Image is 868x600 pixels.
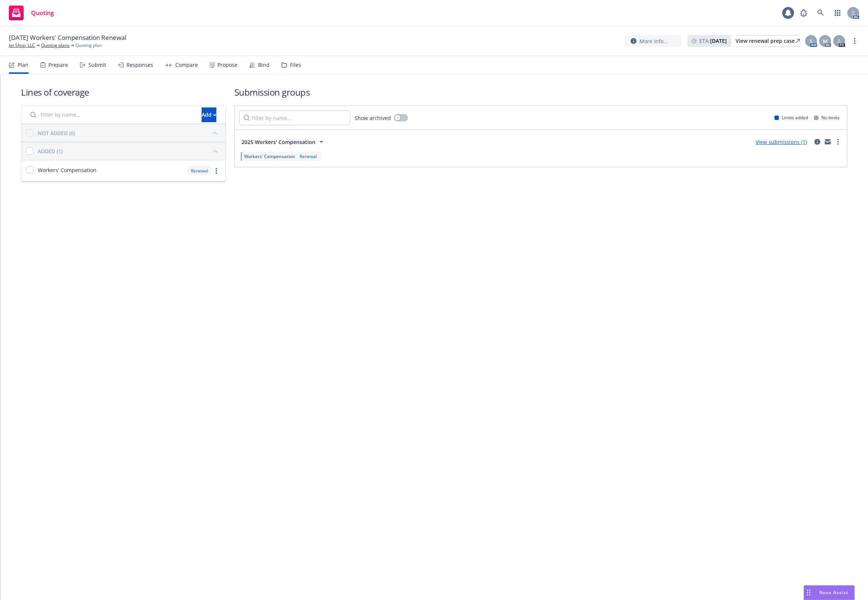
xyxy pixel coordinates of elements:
a: View renewal prep case [736,35,800,47]
span: S [810,37,813,45]
a: View submissions (1) [756,138,807,145]
span: Nova Assist [819,589,848,596]
a: Quoting [6,3,57,23]
a: Switch app [830,6,845,20]
a: mail [823,137,832,146]
div: Drag to move [804,586,813,600]
div: Plan [18,62,28,68]
a: more [834,137,842,146]
div: Prepare [48,62,68,68]
button: Nova Assist [804,585,855,600]
a: Search [813,6,828,20]
input: Filter by name... [26,107,197,122]
input: Filter by name... [239,110,350,125]
a: circleInformation [813,137,822,146]
span: Quoting [31,10,54,16]
div: NOT ADDED (0) [38,129,75,137]
a: Jet Shop, LLC [9,42,35,49]
span: ETA : [699,37,727,45]
div: Responses [126,62,153,68]
div: Bind [258,62,270,68]
h1: Lines of coverage [21,86,226,98]
button: Add [202,107,216,122]
div: Propose [217,62,237,68]
div: No limits [814,114,840,121]
button: More info... [625,35,682,47]
a: Quoting plans [41,42,70,49]
span: [DATE] Workers' Compensation Renewal [9,33,126,42]
span: 2025 Workers' Compensation [242,138,315,146]
a: more [850,37,859,45]
button: 2025 Workers' Compensation [239,134,328,149]
a: Report a Bug [796,6,811,20]
span: Quoting plan [75,42,102,49]
button: NOT ADDED (0) [38,127,221,139]
a: more [212,167,221,175]
div: Renewal [187,166,212,175]
button: ADDED (1) [38,145,221,157]
span: Workers' Compensation [38,166,97,174]
span: More info... [639,37,668,45]
span: Workers' Compensation [244,153,295,160]
h1: Submission groups [234,86,848,98]
div: ADDED (1) [38,147,63,155]
div: Renewal [298,153,318,160]
strong: [DATE] [710,37,727,44]
div: Compare [175,62,198,68]
div: Files [290,62,301,68]
div: Submit [88,62,106,68]
div: Limits added [774,114,808,121]
span: Show archived [355,114,391,122]
span: M [823,37,828,45]
div: View renewal prep case [736,35,800,47]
